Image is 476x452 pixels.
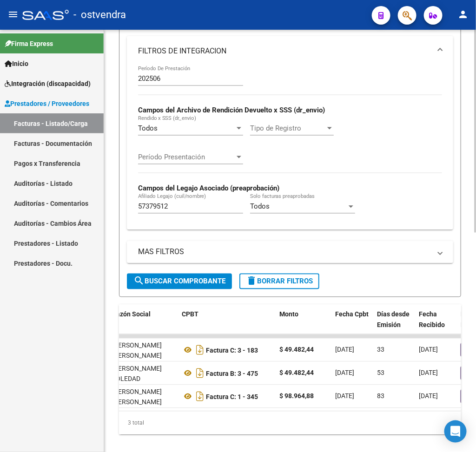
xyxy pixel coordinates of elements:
span: Todos [138,124,158,133]
span: Fecha Cpbt [335,311,369,318]
div: 27303149444 [112,387,174,406]
span: Tipo de Registro [250,124,325,133]
mat-icon: delete [246,275,257,287]
span: CPBT [182,311,198,318]
strong: $ 98.964,88 [279,393,314,400]
span: [DATE] [419,393,438,400]
i: Descargar documento [194,343,206,358]
div: [PERSON_NAME] [PERSON_NAME] [112,387,174,408]
datatable-header-cell: Fecha Recibido [415,305,457,346]
datatable-header-cell: Fecha Cpbt [331,305,373,346]
span: 53 [377,369,384,377]
span: Borrar Filtros [246,277,313,286]
span: [DATE] [419,369,438,377]
span: [DATE] [335,393,354,400]
span: Buscar Comprobante [133,277,225,286]
span: Firma Express [5,39,53,49]
div: FILTROS DE INTEGRACION [127,66,453,230]
div: 27404300224 [112,341,174,360]
mat-panel-title: MAS FILTROS [138,247,431,257]
strong: Factura C: 1 - 345 [206,393,258,400]
datatable-header-cell: CPBT [178,305,276,346]
strong: Factura B: 3 - 475 [206,370,258,377]
span: Prestadores / Proveedores [5,98,89,109]
strong: $ 49.482,44 [279,346,314,354]
span: 33 [377,346,384,354]
span: Todos [250,203,270,211]
div: [PERSON_NAME] [PERSON_NAME] [112,341,174,362]
span: [DATE] [335,346,354,354]
mat-icon: search [133,275,145,287]
datatable-header-cell: Monto [276,305,331,346]
div: 27322170217 [112,364,174,383]
strong: Campos del Archivo de Rendición Devuelto x SSS (dr_envio) [138,106,325,115]
strong: Campos del Legajo Asociado (preaprobación) [138,184,279,193]
span: Período Presentación [138,153,235,162]
span: [DATE] [335,369,354,377]
mat-expansion-panel-header: MAS FILTROS [127,241,453,263]
div: 3 total [119,412,461,435]
strong: $ 49.482,44 [279,369,314,377]
button: Borrar Filtros [239,274,319,289]
i: Descargar documento [194,366,206,381]
span: 83 [377,393,384,400]
datatable-header-cell: Días desde Emisión [373,305,415,346]
datatable-header-cell: Razón Social [108,305,178,346]
mat-icon: menu [7,9,19,20]
mat-expansion-panel-header: FILTROS DE INTEGRACION [127,36,453,66]
span: Monto [279,311,298,318]
div: [PERSON_NAME] SOLEDAD [112,364,174,385]
span: Integración (discapacidad) [5,79,91,89]
span: Inicio [5,59,28,69]
span: [DATE] [419,346,438,354]
div: Open Intercom Messenger [444,420,467,443]
strong: Factura C: 3 - 183 [206,347,258,354]
mat-icon: person [457,9,469,20]
span: - ostvendra [73,5,126,25]
mat-panel-title: FILTROS DE INTEGRACION [138,46,431,56]
i: Descargar documento [194,389,206,404]
button: Buscar Comprobante [127,274,232,289]
span: Razón Social [112,311,151,318]
span: Días desde Emisión [377,311,410,329]
span: Fecha Recibido [419,311,445,329]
